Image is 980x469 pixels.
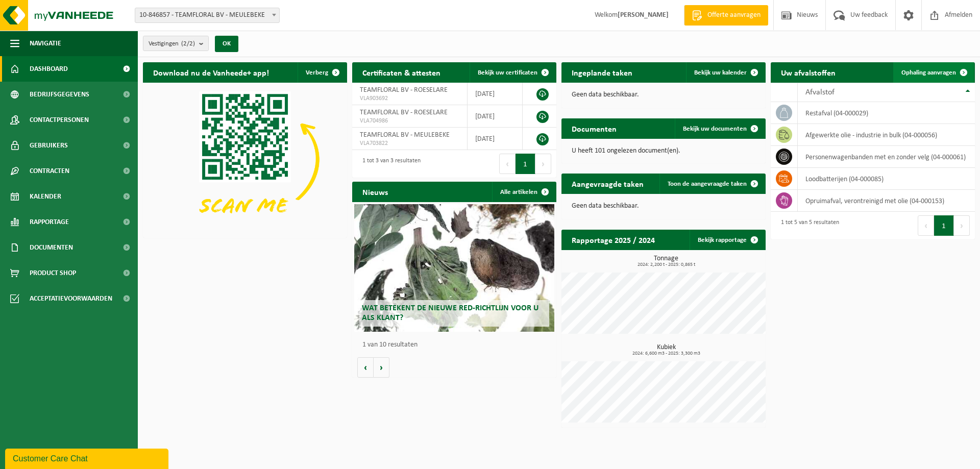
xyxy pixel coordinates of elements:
span: Bekijk uw kalender [694,69,747,76]
count: (2/2) [181,40,195,47]
strong: [PERSON_NAME] [618,11,669,19]
button: Previous [918,215,934,236]
h2: Uw afvalstoffen [771,62,846,82]
img: Download de VHEPlus App [143,83,347,236]
h2: Rapportage 2025 / 2024 [561,230,665,250]
span: Afvalstof [805,88,835,96]
p: 1 van 10 resultaten [362,341,551,349]
span: 10-846857 - TEAMFLORAL BV - MEULEBEKE [135,8,280,23]
a: Ophaling aanvragen [893,62,974,83]
span: VLA903692 [360,94,459,103]
h2: Download nu de Vanheede+ app! [143,62,279,82]
a: Offerte aanvragen [684,5,768,26]
td: restafval (04-000029) [798,102,975,124]
button: 1 [934,215,954,236]
span: TEAMFLORAL BV - ROESELARE [360,109,448,116]
a: Toon de aangevraagde taken [659,174,765,194]
span: Wat betekent de nieuwe RED-richtlijn voor u als klant? [362,304,538,322]
span: Verberg [306,69,328,76]
a: Wat betekent de nieuwe RED-richtlijn voor u als klant? [354,204,554,332]
p: Geen data beschikbaar. [572,91,755,98]
span: Gebruikers [30,133,68,158]
button: Vestigingen(2/2) [143,36,209,51]
span: TEAMFLORAL BV - MEULEBEKE [360,131,450,139]
p: U heeft 101 ongelezen document(en). [572,147,755,155]
button: Next [954,215,970,236]
td: loodbatterijen (04-000085) [798,168,975,190]
span: 2024: 6,600 m3 - 2025: 3,300 m3 [567,351,766,356]
p: Geen data beschikbaar. [572,203,755,210]
h2: Aangevraagde taken [561,174,654,193]
div: 1 tot 3 van 3 resultaten [357,153,421,175]
td: afgewerkte olie - industrie in bulk (04-000056) [798,124,975,146]
a: Alle artikelen [492,182,555,202]
span: VLA703822 [360,139,459,147]
td: [DATE] [468,83,523,105]
span: Rapportage [30,209,69,235]
button: Verberg [298,62,346,83]
td: opruimafval, verontreinigd met olie (04-000153) [798,190,975,212]
td: [DATE] [468,105,523,128]
h2: Documenten [561,118,627,138]
a: Bekijk uw kalender [686,62,765,83]
button: Previous [499,154,516,174]
a: Bekijk uw documenten [675,118,765,139]
iframe: chat widget [5,447,170,469]
span: Navigatie [30,31,61,56]
span: Kalender [30,184,61,209]
span: Contracten [30,158,69,184]
span: 10-846857 - TEAMFLORAL BV - MEULEBEKE [135,8,279,22]
span: Bekijk uw documenten [683,126,747,132]
span: Vestigingen [149,36,195,52]
h2: Certificaten & attesten [352,62,451,82]
span: Documenten [30,235,73,260]
button: Volgende [374,357,389,378]
span: Contactpersonen [30,107,89,133]
span: Ophaling aanvragen [901,69,956,76]
td: personenwagenbanden met en zonder velg (04-000061) [798,146,975,168]
h2: Ingeplande taken [561,62,643,82]
span: TEAMFLORAL BV - ROESELARE [360,86,448,94]
h2: Nieuws [352,182,398,202]
td: [DATE] [468,128,523,150]
button: Next [535,154,551,174]
div: 1 tot 5 van 5 resultaten [776,214,839,237]
span: 2024: 2,200 t - 2025: 0,865 t [567,262,766,267]
h3: Tonnage [567,255,766,267]
a: Bekijk uw certificaten [470,62,555,83]
button: OK [215,36,238,52]
span: Bedrijfsgegevens [30,82,89,107]
button: Vorige [357,357,374,378]
span: Dashboard [30,56,68,82]
span: Acceptatievoorwaarden [30,286,112,311]
h3: Kubiek [567,344,766,356]
span: Offerte aanvragen [705,10,763,20]
span: VLA704986 [360,117,459,125]
button: 1 [516,154,535,174]
span: Toon de aangevraagde taken [668,181,747,187]
span: Bekijk uw certificaten [478,69,537,76]
a: Bekijk rapportage [690,230,765,250]
span: Product Shop [30,260,76,286]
